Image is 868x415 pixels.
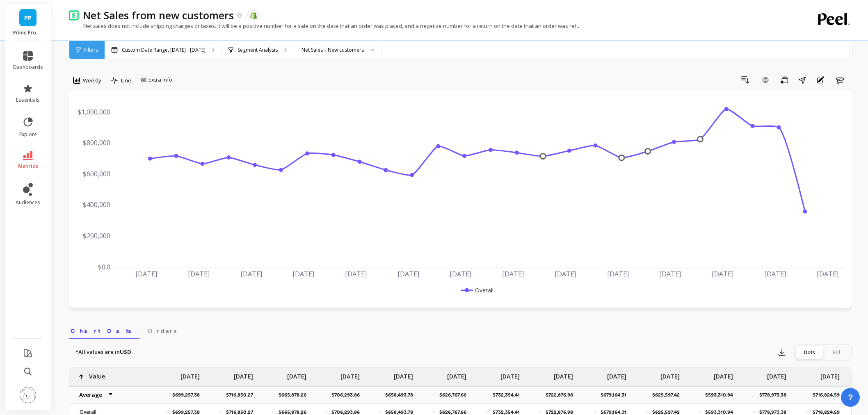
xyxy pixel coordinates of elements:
[24,13,32,23] span: PP
[121,77,131,84] span: Line
[69,320,852,339] nav: Tabs
[234,367,253,381] p: [DATE]
[340,367,360,381] p: [DATE]
[16,199,40,206] span: audiences
[841,388,860,407] button: ?
[71,327,138,335] span: Chart Data
[83,77,101,84] span: Weekly
[767,367,786,381] p: [DATE]
[796,346,823,359] div: Dots
[554,367,573,381] p: [DATE]
[820,367,840,381] p: [DATE]
[279,392,311,398] p: $665,878.26
[447,367,466,381] p: [DATE]
[439,392,471,398] p: $626,767.66
[20,387,36,403] img: profile picture
[493,392,525,398] p: $732,354.41
[148,327,176,335] span: Orders
[84,47,98,53] span: Filters
[13,64,43,71] span: dashboards
[172,392,205,398] p: $699,257.38
[69,10,79,20] img: header icon
[331,392,365,398] p: $706,293.86
[19,131,37,138] span: explore
[652,392,685,398] p: $625,597.42
[660,367,680,381] p: [DATE]
[394,367,413,381] p: [DATE]
[500,367,520,381] p: [DATE]
[250,11,257,19] img: api.shopify.svg
[546,392,578,398] p: $722,876.98
[75,348,133,356] p: *All values are in
[848,392,853,403] span: ?
[607,367,626,381] p: [DATE]
[705,392,738,398] p: $593,310.94
[120,348,133,356] strong: USD.
[83,8,234,22] p: Net Sales from new customers
[89,367,105,381] p: Value
[226,392,258,398] p: $716,850.27
[180,367,200,381] p: [DATE]
[69,22,580,30] p: Net sales does not include shipping charges or taxes. It will be a positive number for a sale on ...
[823,346,850,359] div: Fill
[13,30,43,36] p: Prime Prometics™
[148,76,172,84] span: Extra Info
[18,163,38,170] span: metrics
[16,97,40,103] span: essentials
[287,367,306,381] p: [DATE]
[714,367,733,381] p: [DATE]
[122,47,206,53] p: Custom Date Range, [DATE] - [DATE]
[813,392,845,398] p: $716,824.59
[601,392,631,398] p: $679,164.31
[302,46,364,54] div: Net Sales – New customers
[238,47,278,53] p: Segment Analysis
[759,392,791,398] p: $778,973.38
[385,392,418,398] p: $658,493.78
